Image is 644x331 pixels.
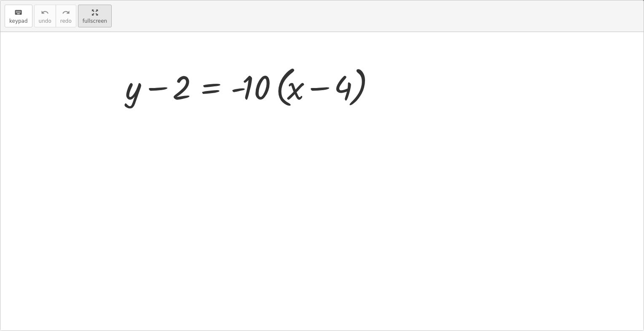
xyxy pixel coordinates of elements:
[9,18,28,24] span: keypad
[83,18,107,24] span: fullscreen
[78,5,112,27] button: fullscreen
[34,5,56,27] button: undoundo
[60,18,72,24] span: redo
[56,5,76,27] button: redoredo
[62,8,70,18] i: redo
[5,5,32,27] button: keyboardkeypad
[39,18,51,24] span: undo
[41,8,49,18] i: undo
[14,8,22,18] i: keyboard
